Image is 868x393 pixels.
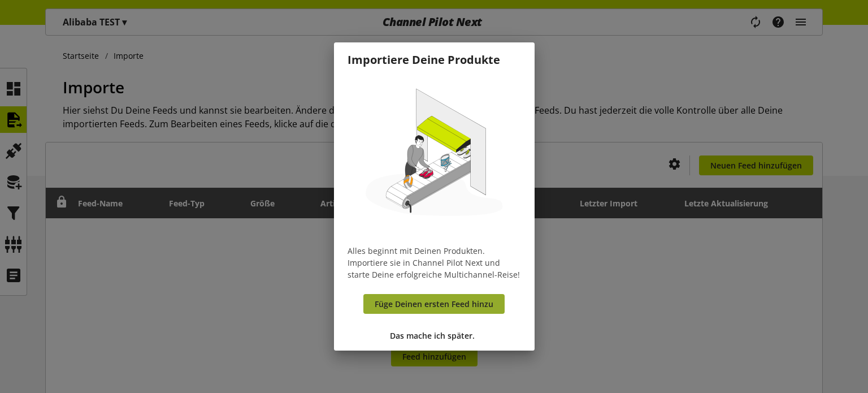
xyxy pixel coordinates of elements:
p: Alles beginnt mit Deinen Produkten. Importiere sie in Channel Pilot Next und starte Deine erfolgr... [348,245,521,280]
img: ce2b93688b7a4d1f15e5c669d171ab6f.svg [348,68,521,242]
span: Füge Deinen ersten Feed hinzu [375,298,493,310]
a: Füge Deinen ersten Feed hinzu [363,294,505,314]
span: Das mache ich später. [390,330,475,342]
h1: Importiere Deine Produkte [348,51,521,68]
button: Das mache ich später. [383,326,485,346]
